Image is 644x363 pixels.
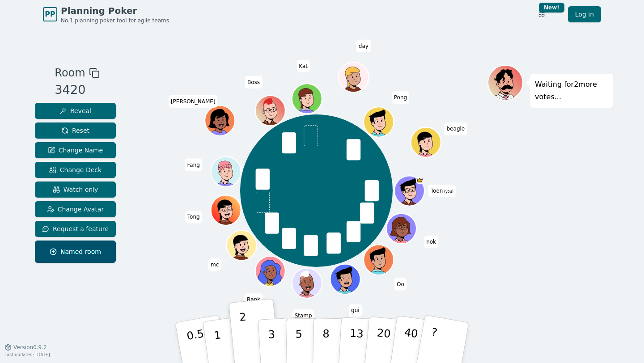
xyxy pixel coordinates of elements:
[59,106,91,115] span: Reveal
[356,39,371,52] span: Click to change your name
[45,9,55,20] span: PP
[424,236,438,248] span: Click to change your name
[245,76,262,88] span: Click to change your name
[539,3,564,13] div: New!
[49,165,102,174] span: Change Deck
[35,142,116,158] button: Change Name
[443,190,453,194] span: (you)
[61,17,169,24] span: No.1 planning poker tool for agile teams
[292,309,314,322] span: Click to change your name
[55,65,85,81] span: Room
[394,278,407,290] span: Click to change your name
[185,158,202,171] span: Click to change your name
[208,258,221,271] span: Click to change your name
[48,146,103,155] span: Change Name
[35,162,116,178] button: Change Deck
[50,247,101,256] span: Named room
[47,205,104,214] span: Change Avatar
[534,6,550,22] button: New!
[169,95,218,107] span: Click to change your name
[42,224,109,233] span: Request a feature
[35,201,116,217] button: Change Avatar
[245,293,263,306] span: Click to change your name
[4,352,50,357] span: Last updated: [DATE]
[445,122,467,135] span: Click to change your name
[185,211,202,223] span: Click to change your name
[568,6,601,22] a: Log in
[35,221,116,237] button: Request a feature
[395,177,423,205] button: Click to change your avatar
[416,177,424,184] span: Toon is the host
[43,4,169,24] a: PPPlanning PokerNo.1 planning poker tool for agile teams
[35,122,116,139] button: Reset
[297,59,310,72] span: Click to change your name
[535,78,608,103] p: Waiting for 2 more votes...
[53,185,98,194] span: Watch only
[35,241,116,263] button: Named room
[61,4,169,17] span: Planning Poker
[35,181,116,198] button: Watch only
[4,344,47,351] button: Version0.9.2
[239,311,250,359] p: 2
[392,91,409,104] span: Click to change your name
[61,126,89,135] span: Reset
[349,304,362,317] span: Click to change your name
[35,103,116,119] button: Reveal
[13,344,47,351] span: Version 0.9.2
[428,185,456,197] span: Click to change your name
[55,81,99,99] div: 3420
